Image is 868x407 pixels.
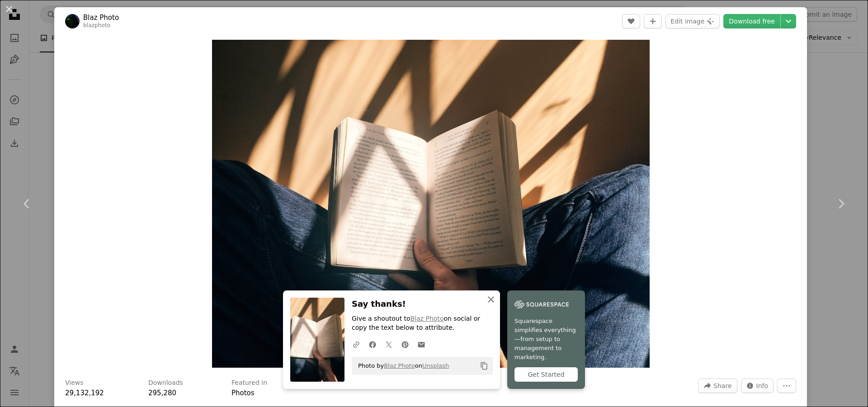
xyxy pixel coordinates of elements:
span: Share [713,379,731,393]
a: Blaz Photo [83,13,119,22]
button: Copy to clipboard [476,358,492,374]
img: Go to Blaz Photo's profile [65,14,80,28]
h3: Downloads [148,379,183,388]
button: Edit image [665,14,720,28]
a: Share over email [413,335,429,353]
button: More Actions [777,379,796,393]
a: Share on Facebook [364,335,381,353]
button: Like [622,14,640,28]
a: Blaz Photo [384,362,415,369]
a: Unsplash [422,362,449,369]
span: Squarespace simplifies everything—from setup to management to marketing. [514,317,578,362]
button: Share this image [698,379,737,393]
span: 29,132,192 [65,389,104,397]
button: Choose download size [781,14,796,28]
a: Share on Twitter [381,335,397,353]
a: Download free [723,14,780,28]
a: Next [814,160,868,247]
span: 295,280 [148,389,176,397]
a: Share on Pinterest [397,335,413,353]
span: Info [756,379,769,393]
span: Photo by on [354,359,449,373]
h3: Say thanks! [352,298,493,311]
div: Get Started [514,367,578,382]
a: Blaz Photo [410,315,444,322]
img: file-1747939142011-51e5cc87e3c9 [514,298,569,311]
img: person holding book sitting on brown surface [212,40,650,368]
a: Squarespace simplifies everything—from setup to management to marketing.Get Started [507,290,585,389]
button: Add to Collection [644,14,662,28]
h3: Views [65,379,84,388]
button: Zoom in on this image [212,40,650,368]
h3: Featured in [231,379,267,388]
a: Photos [231,389,255,397]
a: blazphoto [83,22,110,28]
p: Give a shoutout to on social or copy the text below to attribute. [352,314,493,332]
button: Stats about this image [741,379,774,393]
